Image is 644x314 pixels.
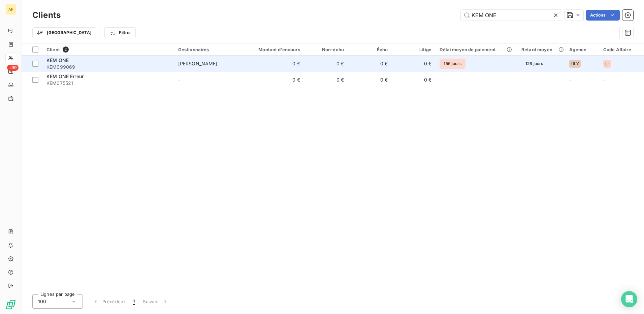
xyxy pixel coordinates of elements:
[308,47,344,52] div: Non-échu
[245,72,304,88] td: 0 €
[304,72,348,88] td: 0 €
[348,56,392,72] td: 0 €
[571,62,578,66] span: ULY
[392,72,436,88] td: 0 €
[245,56,304,72] td: 0 €
[605,62,609,66] span: tjr
[46,64,170,70] span: KEM099069
[603,77,605,83] span: -
[46,73,84,79] span: KEM ONE Erreur
[392,56,436,72] td: 0 €
[569,47,595,52] div: Agence
[521,47,561,52] div: Retard moyen
[521,59,547,69] span: 126 jours
[621,291,637,307] div: Open Intercom Messenger
[5,4,16,15] div: AF
[352,47,388,52] div: Échu
[63,46,69,53] span: 2
[133,298,135,305] span: 1
[249,47,300,52] div: Montant d'encours
[46,57,69,63] span: KEM ONE
[46,47,60,52] span: Client
[178,47,241,52] div: Gestionnaires
[569,77,571,83] span: -
[32,27,96,38] button: [GEOGRAPHIC_DATA]
[38,298,46,305] span: 100
[139,294,173,309] button: Suivant
[396,47,431,52] div: Litige
[348,72,392,88] td: 0 €
[88,294,129,309] button: Précédent
[5,299,16,310] img: Logo LeanPay
[304,56,348,72] td: 0 €
[603,47,640,52] div: Code Affaire
[461,10,562,21] input: Rechercher
[46,80,170,87] span: KEM075521
[440,47,513,52] div: Délai moyen de paiement
[440,59,465,69] span: 156 jours
[178,61,218,66] span: [PERSON_NAME]
[104,27,135,38] button: Filtrer
[7,65,19,71] span: +99
[586,10,620,21] button: Actions
[129,294,139,309] button: 1
[178,77,180,83] span: -
[32,9,61,21] h3: Clients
